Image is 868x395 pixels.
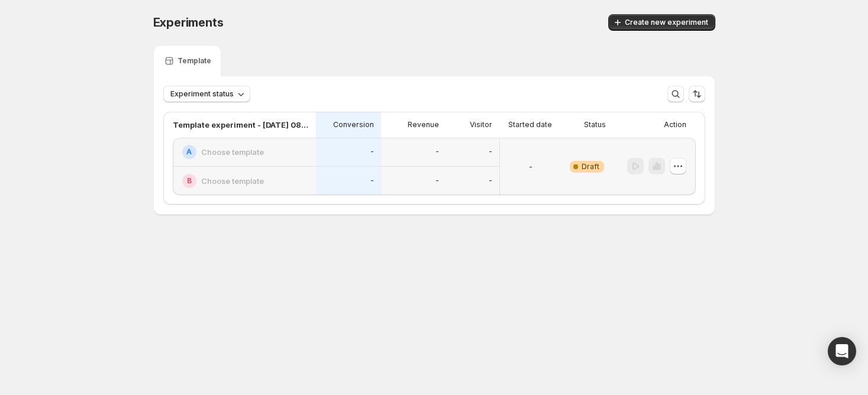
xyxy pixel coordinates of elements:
p: - [489,176,492,186]
p: Template experiment - [DATE] 08:23:53 [173,119,309,131]
button: Sort the results [689,86,705,102]
button: Experiment status [163,86,250,102]
p: - [529,161,533,173]
p: Template [178,56,211,66]
span: Draft [582,162,599,171]
span: Experiment status [170,89,234,99]
p: - [435,176,439,186]
span: Create new experiment [625,18,708,27]
button: Create new experiment [608,14,715,31]
p: Revenue [408,120,439,129]
p: - [435,147,439,157]
p: Action [664,120,686,129]
h2: B [187,176,192,186]
h2: Choose template [201,146,264,158]
div: Open Intercom Messenger [828,337,856,365]
h2: Choose template [201,175,264,187]
p: - [370,176,374,186]
p: Status [584,120,606,129]
p: - [489,147,492,157]
p: Conversion [333,120,374,129]
p: Started date [508,120,552,129]
h2: A [186,147,192,157]
p: Visitor [470,120,492,129]
span: Experiments [153,15,224,30]
p: - [370,147,374,157]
